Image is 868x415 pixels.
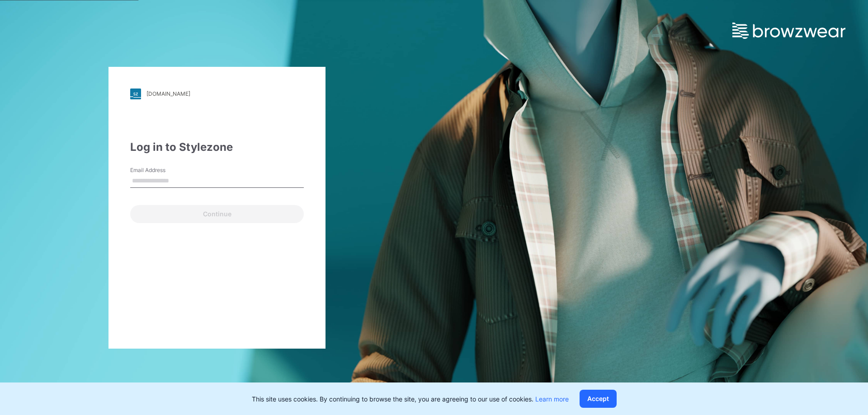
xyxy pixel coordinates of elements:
[732,23,845,39] img: browzwear-logo.e42bd6dac1945053ebaf764b6aa21510.svg
[252,394,569,404] p: This site uses cookies. By continuing to browse the site, you are agreeing to our use of cookies.
[130,89,304,99] a: [DOMAIN_NAME]
[130,166,193,174] label: Email Address
[130,139,304,155] div: Log in to Stylezone
[580,390,617,408] button: Accept
[535,395,569,403] a: Learn more
[130,89,141,99] img: stylezone-logo.562084cfcfab977791bfbf7441f1a819.svg
[146,90,190,97] div: [DOMAIN_NAME]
